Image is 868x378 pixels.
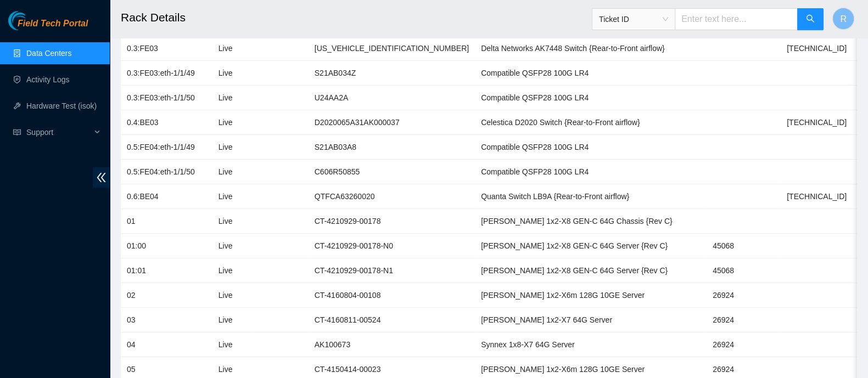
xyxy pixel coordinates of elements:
td: AK100673 [309,332,475,357]
td: 0.5:FE04:eth-1/1/50 [121,160,212,184]
td: CT-4210929-00178 [309,209,475,234]
td: 01:00 [121,234,212,258]
td: Compatible QSFP28 100G LR4 [475,135,707,160]
td: 03 [121,308,212,332]
td: Live [212,135,255,160]
td: 0.5:FE04:eth-1/1/49 [121,135,212,160]
td: [PERSON_NAME] 1x2-X7 64G Server [475,308,707,332]
td: CT-4160804-00108 [309,283,475,308]
td: [TECHNICAL_ID] [781,110,853,135]
td: Synnex 1x8-X7 64G Server [475,332,707,357]
td: Compatible QSFP28 100G LR4 [475,86,707,110]
td: Live [212,209,255,234]
td: Live [212,283,255,308]
td: QTFCA63260020 [309,184,475,209]
a: Data Centers [26,49,71,58]
span: Field Tech Portal [18,19,88,29]
td: [TECHNICAL_ID] [781,184,853,209]
td: Quanta Switch LB9A {Rear-to-Front airflow} [475,184,707,209]
td: [PERSON_NAME] 1x2-X6m 128G 10GE Server [475,283,707,308]
td: 26924 [707,332,781,357]
td: CT-4210929-00178-N0 [309,234,475,258]
td: [US_VEHICLE_IDENTIFICATION_NUMBER] [309,36,475,61]
td: 45068 [707,234,781,258]
button: R [832,8,854,30]
span: Ticket ID [599,11,668,27]
input: Enter text here... [675,8,798,30]
a: Akamai TechnologiesField Tech Portal [8,20,88,34]
td: Compatible QSFP28 100G LR4 [475,160,707,184]
td: 01:01 [121,258,212,283]
td: Live [212,308,255,332]
td: 02 [121,283,212,308]
td: [TECHNICAL_ID] [781,36,853,61]
span: read [13,128,21,136]
a: Activity Logs [26,75,70,84]
td: [PERSON_NAME] 1x2-X8 GEN-C 64G Chassis {Rev C} [475,209,707,234]
td: [PERSON_NAME] 1x2-X8 GEN-C 64G Server {Rev C} [475,258,707,283]
span: R [840,12,847,26]
td: Live [212,258,255,283]
td: C606R50855 [309,160,475,184]
td: U24AA2A [309,86,475,110]
td: 01 [121,209,212,234]
td: 0.4:BE03 [121,110,212,135]
td: 0.3:FE03 [121,36,212,61]
td: CT-4210929-00178-N1 [309,258,475,283]
span: double-left [93,167,110,188]
span: Support [26,121,91,143]
td: 0.3:FE03:eth-1/1/50 [121,86,212,110]
td: 26924 [707,308,781,332]
button: search [797,8,824,30]
td: Celestica D2020 Switch {Rear-to-Front airflow} [475,110,707,135]
td: Live [212,234,255,258]
td: Live [212,61,255,86]
a: Hardware Test (isok) [26,101,97,110]
td: Compatible QSFP28 100G LR4 [475,61,707,86]
td: Live [212,36,255,61]
td: 04 [121,332,212,357]
td: [PERSON_NAME] 1x2-X8 GEN-C 64G Server {Rev C} [475,234,707,258]
td: 0.6:BE04 [121,184,212,209]
td: 26924 [707,283,781,308]
td: CT-4160811-00524 [309,308,475,332]
td: 45068 [707,258,781,283]
td: Live [212,86,255,110]
td: Live [212,184,255,209]
img: Akamai Technologies [8,11,55,30]
td: S21AB03A8 [309,135,475,160]
td: 0.3:FE03:eth-1/1/49 [121,61,212,86]
td: Live [212,110,255,135]
td: Delta Networks AK7448 Switch {Rear-to-Front airflow} [475,36,707,61]
td: S21AB034Z [309,61,475,86]
td: Live [212,332,255,357]
td: D2020065A31AK000037 [309,110,475,135]
td: Live [212,160,255,184]
span: search [806,14,815,25]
